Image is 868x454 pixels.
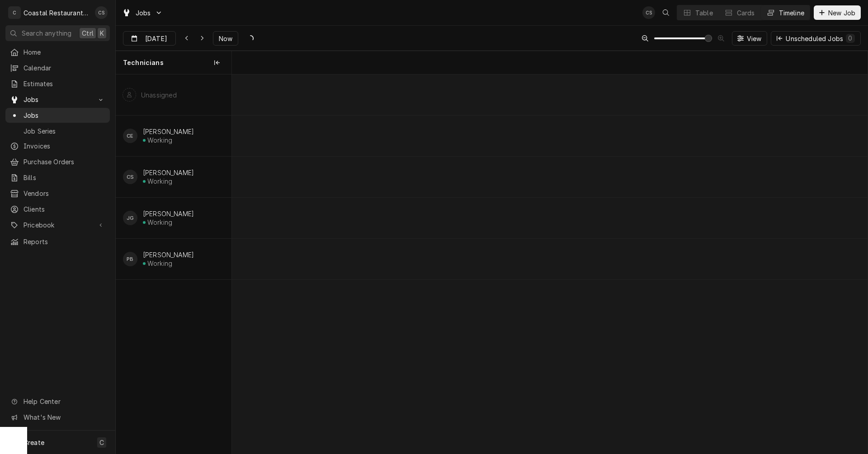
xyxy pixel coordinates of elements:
[24,126,105,136] span: Job Series
[5,154,110,169] a: Purchase Orders
[642,6,655,19] div: Chris Sockriter's Avatar
[123,31,176,46] button: [DATE]
[24,173,105,182] span: Bills
[24,157,105,167] span: Purchase Orders
[141,91,177,99] div: Unassigned
[116,74,231,454] div: left
[143,128,194,135] div: [PERSON_NAME]
[24,189,105,198] span: Vendors
[123,170,137,184] div: CS
[5,186,110,201] a: Vendors
[5,108,110,123] a: Jobs
[217,34,234,43] span: Now
[116,51,231,74] div: Technicians column. SPACE for context menu
[24,47,105,57] span: Home
[5,124,110,139] a: Job Series
[147,177,172,185] div: Working
[143,169,194,176] div: [PERSON_NAME]
[24,8,90,18] div: Coastal Restaurant Repair
[147,259,172,267] div: Working
[745,34,764,43] span: View
[24,141,105,151] span: Invoices
[5,410,110,425] a: Go to What's New
[5,218,110,232] a: Go to Pricebook
[5,60,110,75] a: Calendar
[24,237,105,246] span: Reports
[5,139,110,153] a: Invoices
[82,28,94,38] span: Ctrl
[100,28,104,38] span: K
[732,31,768,46] button: View
[814,5,861,20] button: New Job
[123,170,137,184] div: Chris Sockriter's Avatar
[5,234,110,249] a: Reports
[123,252,137,266] div: Phill Blush's Avatar
[22,28,71,38] span: Search anything
[123,58,164,67] span: Technicians
[5,92,110,107] a: Go to Jobs
[99,438,104,447] span: C
[24,204,105,214] span: Clients
[123,129,137,143] div: Carlos Espin's Avatar
[5,25,110,41] button: Search anythingCtrlK
[786,34,855,43] div: Unscheduled Jobs
[95,6,108,19] div: Chris Sockriter's Avatar
[147,218,172,226] div: Working
[123,129,137,143] div: CE
[771,31,861,46] button: Unscheduled Jobs0
[8,6,21,19] div: C
[826,8,857,18] span: New Job
[123,252,137,266] div: PB
[24,63,105,73] span: Calendar
[213,31,238,46] button: Now
[695,8,713,18] div: Table
[659,5,673,20] button: Open search
[24,397,104,406] span: Help Center
[5,170,110,185] a: Bills
[24,412,104,422] span: What's New
[5,202,110,217] a: Clients
[779,8,804,18] div: Timeline
[737,8,755,18] div: Cards
[5,394,110,409] a: Go to Help Center
[143,251,194,259] div: [PERSON_NAME]
[24,220,92,230] span: Pricebook
[24,79,105,88] span: Estimates
[848,33,853,43] div: 0
[136,8,151,18] span: Jobs
[143,210,194,218] div: [PERSON_NAME]
[24,95,92,104] span: Jobs
[24,439,44,446] span: Create
[118,5,166,20] a: Go to Jobs
[24,111,105,120] span: Jobs
[123,211,137,225] div: James Gatton's Avatar
[642,6,655,19] div: CS
[95,6,108,19] div: CS
[232,74,868,454] div: normal
[5,45,110,60] a: Home
[147,136,172,144] div: Working
[5,76,110,91] a: Estimates
[123,211,137,225] div: JG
